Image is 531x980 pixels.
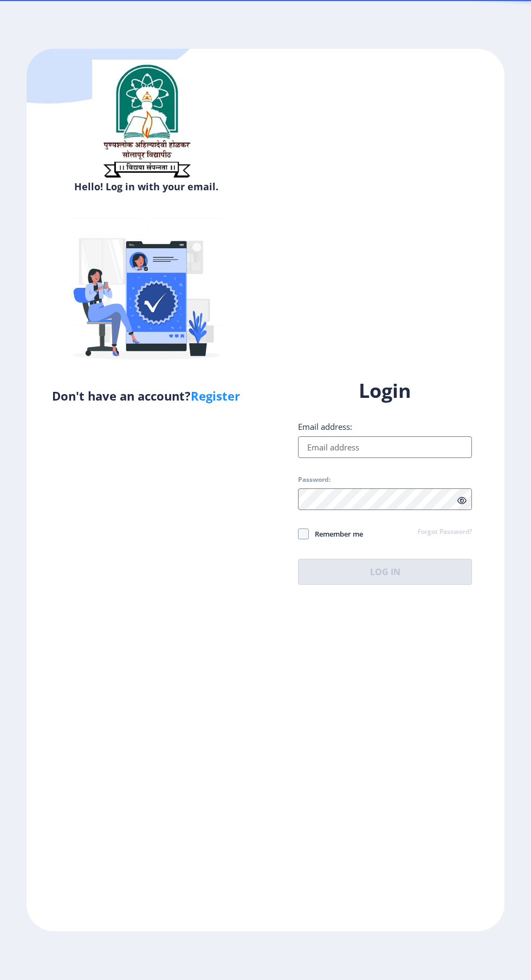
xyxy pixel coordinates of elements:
input: Email address [298,436,472,458]
h1: Login [298,378,472,404]
label: Email address: [298,421,352,432]
img: sulogo.png [92,60,200,182]
h6: Hello! Log in with your email. [35,180,257,193]
img: Verified-rafiki.svg [51,197,241,387]
a: Forgot Password? [418,527,472,537]
label: Password: [298,475,331,484]
span: Remember me [309,527,363,540]
h5: Don't have an account? [35,387,257,404]
button: Log In [298,559,472,585]
a: Register [191,388,240,404]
